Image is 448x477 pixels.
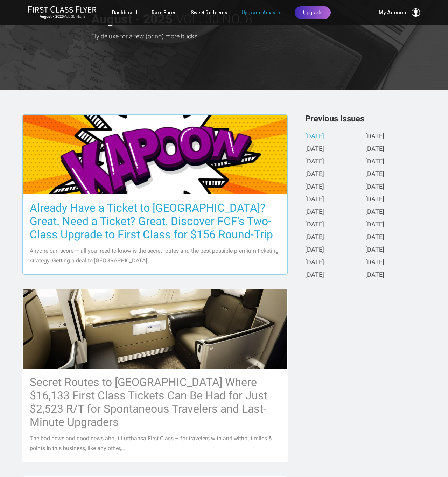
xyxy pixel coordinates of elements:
a: [DATE] [365,158,384,166]
a: [DATE] [305,234,324,241]
a: [DATE] [365,234,384,241]
a: Upgrade [295,6,331,19]
a: [DATE] [365,183,384,191]
a: Dashboard [112,6,138,19]
a: [DATE] [365,209,384,216]
a: [DATE] [365,246,384,254]
a: Sweet Redeems [191,6,227,19]
a: [DATE] [365,259,384,266]
p: The bad news and good news about Lufthansa First Class – for travelers with and without miles & p... [30,434,280,453]
img: First Class Flyer [28,6,97,13]
a: [DATE] [365,171,384,178]
h3: Secret Routes to [GEOGRAPHIC_DATA] Where $16,133 First Class Tickets Can Be Had for Just $2,523 R... [30,376,280,429]
a: [DATE] [305,171,324,178]
a: [DATE] [365,221,384,229]
a: [DATE] [305,146,324,153]
a: [DATE] [365,146,384,153]
a: [DATE] [305,133,324,140]
h3: Fly deluxe for a few (or no) more bucks [91,33,391,40]
small: Vol. 30 No. 8 [28,14,97,19]
a: Already Have a Ticket to [GEOGRAPHIC_DATA]? Great. Need a Ticket? Great. Discover FCF’s Two-Class... [22,114,288,275]
a: [DATE] [305,183,324,191]
button: My Account [379,8,420,17]
h3: Already Have a Ticket to [GEOGRAPHIC_DATA]? Great. Need a Ticket? Great. Discover FCF’s Two-Class... [30,201,280,241]
p: Anyone can score — all you need to know is the secret routes and the best possible premium ticket... [30,246,280,266]
span: My Account [379,8,408,17]
a: [DATE] [305,196,324,203]
a: [DATE] [305,272,324,279]
a: Secret Routes to [GEOGRAPHIC_DATA] Where $16,133 First Class Tickets Can Be Had for Just $2,523 R... [22,289,288,462]
a: [DATE] [365,196,384,203]
a: First Class FlyerAugust - 2025Vol. 30 No. 8 [28,6,97,20]
h2: Vol. 30 No. 8 [91,6,252,27]
a: [DATE] [305,209,324,216]
a: [DATE] [305,158,324,166]
a: [DATE] [305,246,324,254]
h3: Previous Issues [305,114,426,123]
a: [DATE] [365,133,384,140]
a: Upgrade Advisor [241,6,281,19]
a: [DATE] [305,259,324,266]
a: [DATE] [365,272,384,279]
strong: August - 2025 [91,13,173,27]
strong: August - 2025 [40,14,64,19]
a: [DATE] [305,221,324,229]
a: Rare Fares [152,6,177,19]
